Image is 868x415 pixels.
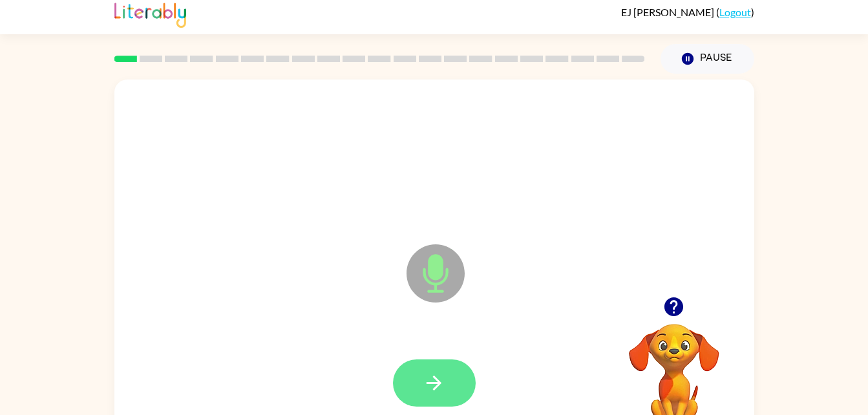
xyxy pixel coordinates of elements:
[661,44,754,74] button: Pause
[621,6,754,18] div: ( )
[621,6,716,18] span: EJ [PERSON_NAME]
[719,6,751,18] a: Logout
